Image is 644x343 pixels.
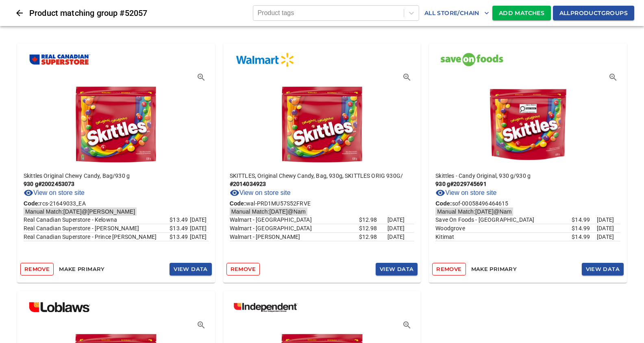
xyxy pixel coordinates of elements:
[226,263,260,275] button: Remove
[24,188,85,198] a: View on store site
[435,199,620,208] p: sof-00058496464615
[435,216,572,224] td: 258 Bridge Street
[230,207,307,216] span: Manual Match: [DATE] @ Nam
[572,216,597,224] td: $ 14.99
[435,224,572,233] td: 6901 Island Highway North
[471,264,517,274] span: Make primary
[231,264,256,274] span: Remove
[170,233,189,241] td: $ 13.49
[424,8,489,18] span: All Store/Chain
[586,264,620,274] span: View Data
[487,80,569,165] img: skittles - candy original
[359,233,388,241] td: $ 12.98
[24,216,170,224] td: 2280 Baron Rd
[436,264,461,274] span: Remove
[435,172,620,180] p: Skittles - Candy Original, 930 g / 930 g
[432,263,466,275] button: Remove
[170,216,189,224] td: $ 13.49
[24,50,96,70] img: real-canadian-superstore.png
[281,80,363,165] img: skittles, original chewy candy, bag, 930g, skittles orig 930g
[24,264,50,274] span: Remove
[572,233,597,241] td: $ 14.99
[572,224,597,233] td: $ 14.99
[230,297,302,318] img: independent-grocer.png
[435,200,452,207] b: Code:
[387,216,414,224] td: [DATE]
[230,199,415,208] p: wal-PRD1MU57S52FRVE
[75,80,157,165] img: original chewy candy, bag
[24,200,40,207] b: Code:
[435,233,572,241] td: 535 Mountain View Square
[492,6,551,21] button: Add Matches
[29,7,253,20] h6: Product matching group # 52057
[559,8,628,18] span: All product groups
[230,233,359,241] td: 184 Pth 12 N
[24,172,209,180] p: Skittles Original Chewy Candy, Bag / 930 g
[597,233,620,241] td: [DATE]
[20,263,54,275] button: Remove
[57,263,107,275] button: Make primary
[597,224,620,233] td: [DATE]
[170,224,189,233] td: $ 13.49
[387,233,414,241] td: [DATE]
[174,264,207,274] span: View Data
[435,188,496,198] a: View on store site
[230,224,359,233] td: 1665 Kenaston Blvd
[190,216,209,224] td: [DATE]
[24,297,96,318] img: loblaws.png
[376,263,418,275] button: View Data
[170,263,211,275] button: View Data
[230,200,246,207] b: Code:
[387,224,414,233] td: [DATE]
[230,216,359,224] td: 1001 Empress St
[24,199,209,208] p: rcs-21649033_EA
[582,263,624,275] button: View Data
[59,264,104,274] span: Make primary
[359,216,388,224] td: $ 12.98
[190,233,209,241] td: [DATE]
[230,188,291,198] a: View on store site
[499,8,544,18] span: Add Matches
[435,50,507,70] img: save-on-foods.png
[24,224,170,233] td: 291 Cowichan Way
[10,3,29,23] button: Close
[24,180,209,188] p: 930 g # 2002453073
[230,50,302,70] img: walmart.png
[24,207,137,216] span: Manual Match: [DATE] @ [PERSON_NAME]
[553,6,634,21] button: Allproductgroups
[190,224,209,233] td: [DATE]
[435,207,513,216] span: Manual Match: [DATE] @ Nam
[230,180,415,188] p: # 2014034923
[469,263,519,275] button: Make primary
[359,224,388,233] td: $ 12.98
[380,264,413,274] span: View Data
[435,180,620,188] p: 930 g # 2029745691
[597,216,620,224] td: [DATE]
[24,233,170,241] td: 2155 Ferry Ave
[421,6,492,21] button: All Store/Chain
[230,172,415,180] p: SKITTLES, Original Chewy Candy, Bag, 930g, SKITTLES ORIG 930G /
